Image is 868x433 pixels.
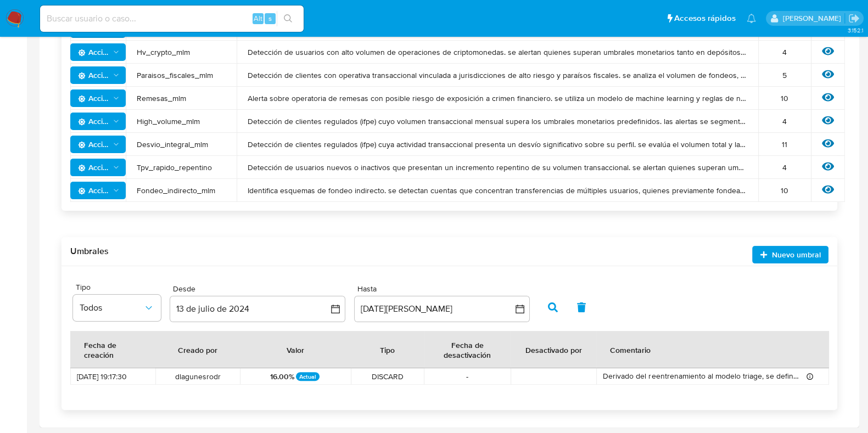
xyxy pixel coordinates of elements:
span: Accesos rápidos [674,13,736,24]
button: search-icon [277,11,299,26]
span: 3.152.1 [847,26,863,35]
span: s [268,13,272,24]
input: Buscar usuario o caso... [40,12,304,26]
p: daniela.lagunesrodriguez@mercadolibre.com.mx [782,13,844,24]
span: Alt [254,13,262,24]
a: Notificaciones [747,14,756,23]
a: Salir [848,13,860,24]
